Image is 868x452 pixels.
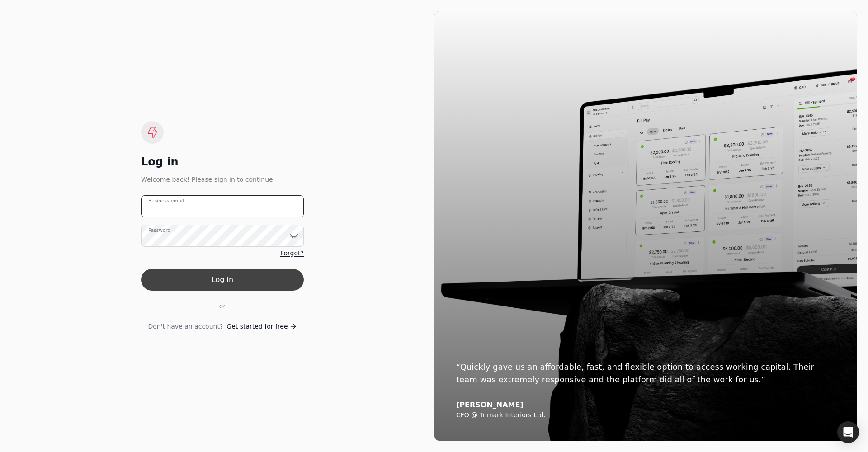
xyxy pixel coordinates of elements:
[219,301,226,311] span: or
[141,155,304,169] div: Log in
[280,249,304,258] a: Forgot?
[456,411,835,419] div: CFO @ Trimark Interiors Ltd.
[148,226,170,234] label: Password
[148,322,223,331] span: Don't have an account?
[141,174,304,184] div: Welcome back! Please sign in to continue.
[226,322,297,331] a: Get started for free
[226,322,288,331] span: Get started for free
[148,197,184,204] label: Business email
[456,361,835,386] div: “Quickly gave us an affordable, fast, and flexible option to access working capital. Their team w...
[456,400,835,410] div: [PERSON_NAME]
[141,269,304,291] button: Log in
[837,421,859,443] div: Open Intercom Messenger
